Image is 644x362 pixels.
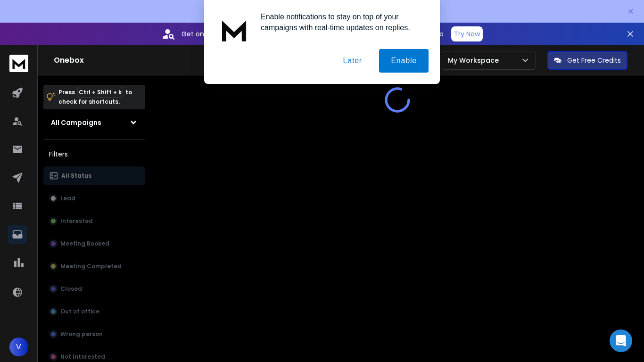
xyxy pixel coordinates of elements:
span: Ctrl + Shift + k [77,87,123,98]
button: V [9,337,28,356]
div: Open Intercom Messenger [610,329,632,352]
button: Later [331,49,373,73]
h1: All Campaigns [51,118,101,127]
img: notification icon [215,11,253,49]
h3: Filters [43,148,145,161]
div: Enable notifications to stay on top of your campaigns with real-time updates on replies. [253,11,429,33]
p: Press to check for shortcuts. [58,88,132,107]
button: Enable [379,49,429,73]
button: All Campaigns [43,113,145,132]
